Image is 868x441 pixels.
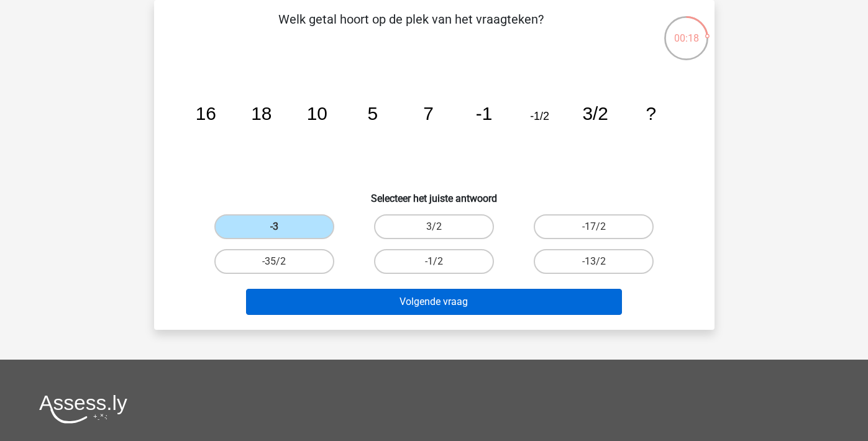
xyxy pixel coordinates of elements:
label: -3 [214,214,334,239]
h6: Selecteer het juiste antwoord [174,183,695,204]
button: Volgende vraag [246,289,622,315]
img: Assessly logo [39,394,127,424]
tspan: 18 [251,103,272,124]
tspan: -1 [475,103,492,124]
label: -13/2 [534,249,654,274]
tspan: 3/2 [582,103,608,124]
div: 00:18 [663,15,710,46]
label: 3/2 [374,214,494,239]
label: -35/2 [214,249,334,274]
p: Welk getal hoort op de plek van het vraagteken? [174,10,648,47]
tspan: -1/2 [530,110,549,122]
tspan: 16 [195,103,216,124]
tspan: ? [646,103,656,124]
label: -1/2 [374,249,494,274]
label: -17/2 [534,214,654,239]
tspan: 7 [423,103,434,124]
tspan: 5 [367,103,378,124]
tspan: 10 [306,103,327,124]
